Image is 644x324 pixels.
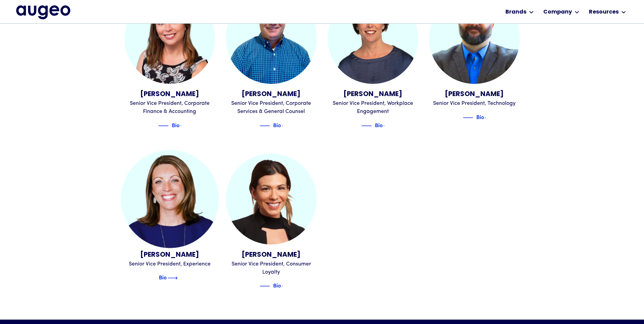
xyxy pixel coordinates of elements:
[226,99,317,116] div: Senior Vice President, Corporate Services & General Counsel
[328,99,419,116] div: Senior Vice President, Workplace Engagement
[172,121,180,129] div: Bio
[429,89,520,99] div: [PERSON_NAME]
[16,5,70,19] a: home
[282,122,292,130] img: Blue text arrow
[543,8,572,16] div: Company
[273,281,281,289] div: Bio
[16,5,70,19] img: Augeo's full logo in midnight blue.
[375,121,383,129] div: Bio
[361,122,372,130] img: Blue decorative line
[282,282,292,290] img: Blue text arrow
[226,260,317,276] div: Senior Vice President, Consumer Loyalty
[328,89,419,99] div: [PERSON_NAME]
[429,99,520,108] div: Senior Vice President, Technology
[260,282,270,290] img: Blue decorative line
[260,122,270,130] img: Blue decorative line
[124,250,215,260] div: [PERSON_NAME]
[159,273,167,281] div: Bio
[383,122,393,130] img: Blue text arrow
[273,121,281,129] div: Bio
[124,260,215,268] div: Senior Vice President, Experience
[476,113,484,121] div: Bio
[589,8,619,16] div: Resources
[226,250,317,260] div: [PERSON_NAME]
[121,150,219,248] img: Leslie Dickerson
[463,114,473,122] img: Blue decorative line
[485,114,495,122] img: Blue text arrow
[180,122,190,130] img: Blue text arrow
[167,274,177,282] img: Blue text arrow
[124,99,215,116] div: Senior Vice President, Corporate Finance & Accounting
[226,154,317,290] a: Jeanine Aurigema[PERSON_NAME]Senior Vice President, Consumer LoyaltyBlue decorative lineBioBlue t...
[505,8,526,16] div: Brands
[226,89,317,99] div: [PERSON_NAME]
[124,154,215,282] a: Leslie Dickerson[PERSON_NAME]Senior Vice President, ExperienceBlue decorative lineBioBlue text arrow
[226,154,317,245] img: Jeanine Aurigema
[124,89,215,99] div: [PERSON_NAME]
[158,122,168,130] img: Blue decorative line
